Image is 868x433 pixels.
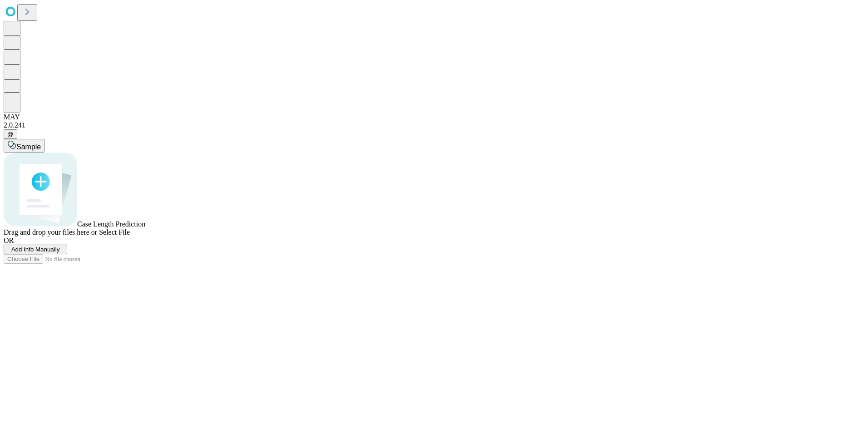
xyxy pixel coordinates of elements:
span: OR [4,236,14,244]
span: Case Length Prediction [77,220,145,228]
button: Sample [4,139,44,153]
span: @ [7,131,14,138]
button: @ [4,129,17,139]
div: MAY [4,113,864,121]
button: Add Info Manually [4,245,67,254]
span: Select File [99,228,130,236]
span: Drag and drop your files here or [4,228,97,236]
span: Sample [16,143,41,151]
span: Add Info Manually [11,246,60,253]
div: 2.0.241 [4,121,864,129]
